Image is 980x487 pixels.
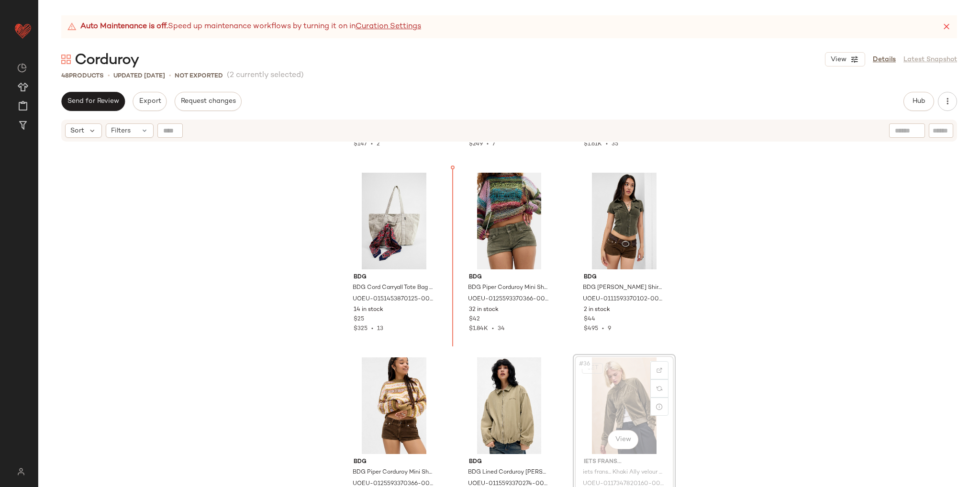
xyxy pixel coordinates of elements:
span: Sort [70,126,84,136]
span: Request changes [180,98,236,105]
span: $42 [469,315,480,324]
span: $25 [354,315,364,324]
p: Not Exported [175,71,223,81]
span: • [488,326,498,332]
img: 0115593370274_024_a2 [461,357,557,454]
span: BDG Piper Corduroy Mini Shorts - Brown 29 at Urban Outfitters [353,468,434,477]
img: svg%3e [61,55,71,64]
a: Curation Settings [356,21,421,33]
span: $1.84K [469,326,488,332]
span: #36 [578,359,592,369]
img: 0125593370366_020_a2 [346,357,442,454]
span: Filters [111,126,131,136]
button: Request changes [175,92,242,111]
button: Hub [903,92,934,111]
span: UOEU-0111593370102-000-030 [583,295,664,304]
span: SET [586,365,598,372]
span: Hub [912,98,925,105]
span: • [602,141,612,147]
span: BDG Piper Corduroy Mini Shorts - Khaki 32 at Urban Outfitters [468,284,549,292]
span: UOEU-0151453870125-000-016 [353,295,434,304]
button: View [608,430,638,449]
span: 13 [377,326,383,332]
span: • [598,326,608,332]
button: Export [133,92,167,111]
span: • [367,326,377,332]
span: BDG [354,273,434,282]
img: svg%3e [657,367,662,373]
span: 32 in stock [469,306,499,314]
span: View [830,56,846,64]
img: svg%3e [11,468,30,476]
button: Send for Review [61,92,125,111]
button: View [825,52,865,66]
img: heart_red.DM2ytmEG.svg [13,21,33,40]
span: BDG [PERSON_NAME] Shirt - Green L at Urban Outfitters [583,284,664,292]
span: $147 [354,141,367,147]
span: Export [138,98,161,105]
a: Details [873,55,896,65]
img: 0151453870125_016_a2 [346,173,442,269]
span: View [614,436,631,443]
img: 0125593370366_036_a2 [461,173,557,269]
span: 9 [608,326,611,332]
span: $249 [469,141,483,147]
span: 2 [377,141,380,147]
span: BDG Cord Carryall Tote Bag - Sand ALL at Urban Outfitters [353,284,434,292]
span: (2 currently selected) [227,70,304,81]
span: 35 [612,141,618,147]
img: svg%3e [17,63,27,73]
span: $495 [584,326,598,332]
span: • [367,141,377,147]
span: $44 [584,315,595,324]
span: BDG [354,458,434,466]
span: BDG [469,273,550,282]
img: svg%3e [657,386,662,391]
div: Speed up maintenance workflows by turning it on in [67,21,421,33]
span: 48 [61,73,69,79]
span: 2 in stock [584,306,610,314]
span: 7 [492,141,495,147]
span: BDG [469,458,550,466]
span: $1.61K [584,141,602,147]
span: UOEU-0125593370366-000-036 [468,295,549,304]
img: 0117347820160_036_a2 [576,357,672,454]
span: 14 in stock [354,306,383,314]
img: 0111593370102_030_a3 [576,173,672,269]
span: • [169,71,171,81]
p: updated [DATE] [113,71,165,81]
span: iets frans... Khaki Ally velour Corduroy Track Top - Khaki M at Urban Outfitters [583,468,664,477]
strong: Auto Maintenance is off. [80,21,168,33]
button: SET [582,363,603,374]
span: $325 [354,326,367,332]
div: Products [61,71,104,81]
span: BDG Lined Corduroy [PERSON_NAME] Jacket - Beige L at Urban Outfitters [468,468,549,477]
span: Send for Review [67,98,119,105]
span: 34 [498,326,505,332]
span: BDG [584,273,665,282]
span: Corduroy [75,51,139,70]
span: • [483,141,492,147]
span: • [108,71,110,81]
